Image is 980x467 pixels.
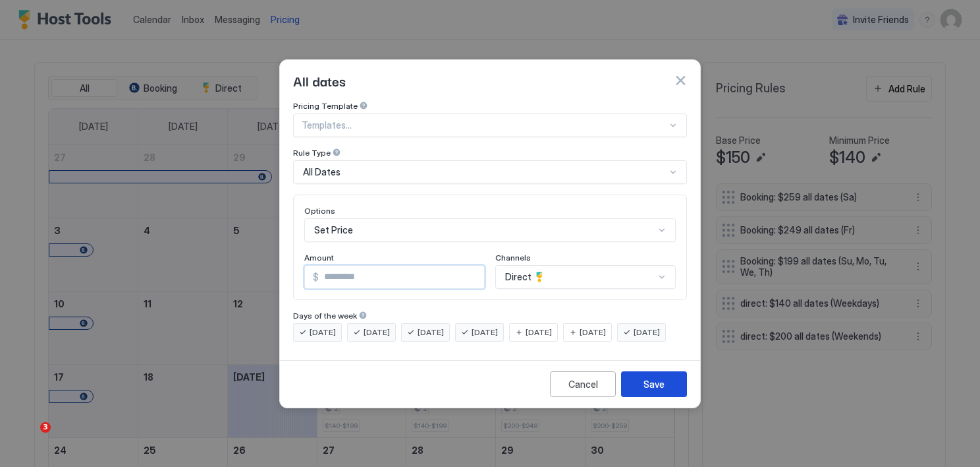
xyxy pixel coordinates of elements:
[319,266,484,288] input: Input Field
[568,377,598,391] div: Cancel
[364,327,390,338] span: [DATE]
[293,71,346,90] span: All dates
[304,253,334,263] span: Amount
[495,253,531,263] span: Channels
[40,422,51,433] span: 3
[621,371,687,397] button: Save
[293,148,331,158] span: Rule Type
[13,422,45,454] iframe: Intercom live chat
[293,101,358,111] span: Pricing Template
[310,327,336,338] span: [DATE]
[526,327,552,338] span: [DATE]
[304,206,335,216] span: Options
[303,166,340,178] span: All Dates
[418,327,444,338] span: [DATE]
[550,371,616,397] button: Cancel
[634,327,660,338] span: [DATE]
[313,271,319,283] span: $
[643,377,665,391] div: Save
[314,224,353,236] span: Set Price
[293,311,357,321] span: Days of the week
[580,327,606,338] span: [DATE]
[505,271,531,283] span: Direct
[472,327,498,338] span: [DATE]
